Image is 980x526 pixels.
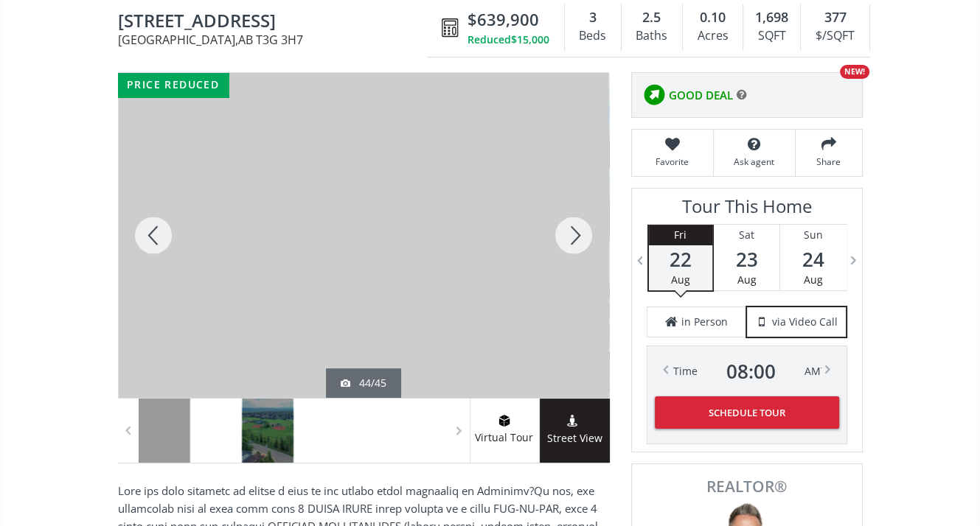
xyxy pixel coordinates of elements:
[341,376,386,390] div: 44/45
[648,479,846,494] span: REALTOR®
[647,196,847,224] h3: Tour This Home
[118,73,609,398] div: 456 Hawkhill Place NW Calgary, AB T3G 3H7 - Photo 44 of 45
[470,429,539,446] span: Virtual Tour
[803,155,855,168] span: Share
[639,80,669,110] img: rating icon
[673,361,821,382] div: Time AM
[737,273,756,287] span: Aug
[772,315,838,329] span: via Video Call
[649,225,712,245] div: Fri
[671,273,690,287] span: Aug
[714,225,779,245] div: Sat
[681,315,728,329] span: in Person
[649,249,712,270] span: 22
[629,25,675,47] div: Baths
[721,155,788,168] span: Ask agent
[714,249,779,270] span: 23
[655,396,839,429] button: Schedule Tour
[497,415,512,427] img: virtual tour icon
[118,34,434,46] span: [GEOGRAPHIC_DATA] , AB T3G 3H7
[808,25,861,47] div: $/SQFT
[751,25,793,47] div: SQFT
[808,8,861,27] div: 377
[540,430,610,447] span: Street View
[511,32,549,47] span: $15,000
[118,11,434,34] span: 456 Hawkhill Place NW
[468,8,539,31] span: $639,900
[572,8,614,27] div: 3
[639,155,706,168] span: Favorite
[690,25,735,47] div: Acres
[780,249,847,270] span: 24
[629,8,675,27] div: 2.5
[780,225,847,245] div: Sun
[804,273,823,287] span: Aug
[572,25,614,47] div: Beds
[755,8,788,27] span: 1,698
[468,32,549,47] div: Reduced
[840,65,869,79] div: NEW!
[726,361,776,382] span: 08 : 00
[470,399,540,463] a: virtual tour iconVirtual Tour
[118,73,229,97] div: price reduced
[690,8,735,27] div: 0.10
[669,88,733,103] span: GOOD DEAL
